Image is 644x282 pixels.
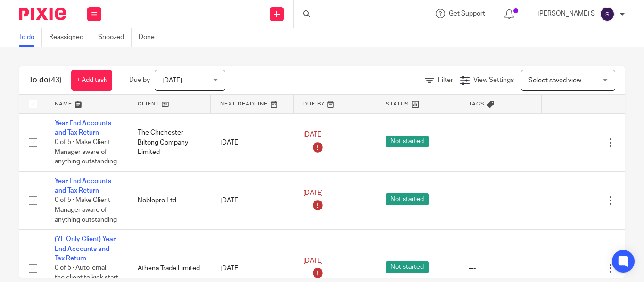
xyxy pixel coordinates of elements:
[19,8,66,20] img: Pixie
[600,7,615,22] img: svg%3E
[537,9,595,18] p: [PERSON_NAME] S
[55,178,111,194] a: Year End Accounts and Tax Return
[303,190,323,196] span: [DATE]
[128,171,211,229] td: Noblepro Ltd
[469,196,533,205] div: ---
[129,75,150,85] p: Due by
[303,132,323,138] span: [DATE]
[55,120,111,136] a: Year End Accounts and Tax Return
[162,77,182,84] span: [DATE]
[29,75,62,85] h1: To do
[303,258,323,264] span: [DATE]
[449,10,485,17] span: Get Support
[469,138,533,147] div: ---
[49,28,91,47] a: Reassigned
[128,113,211,171] td: The Chichester Biltong Company Limited
[55,139,117,165] span: 0 of 5 · Make Client Manager aware of anything outstanding
[19,28,42,47] a: To do
[528,77,581,84] span: Select saved view
[55,236,116,262] a: (YE Only Client) Year End Accounts and Tax Return
[98,28,132,47] a: Snoozed
[386,261,429,273] span: Not started
[211,113,294,171] td: [DATE]
[211,171,294,229] td: [DATE]
[139,28,162,47] a: Done
[49,76,62,84] span: (43)
[386,193,429,205] span: Not started
[469,264,533,273] div: ---
[71,70,112,91] a: + Add task
[469,101,485,106] span: Tags
[473,77,514,83] span: View Settings
[55,197,117,223] span: 0 of 5 · Make Client Manager aware of anything outstanding
[386,136,429,147] span: Not started
[438,77,453,83] span: Filter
